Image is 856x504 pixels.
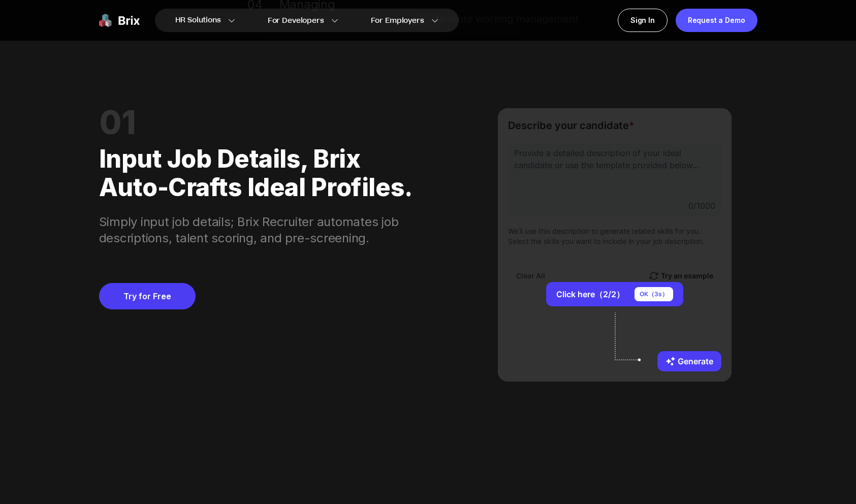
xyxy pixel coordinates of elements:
a: Sign In [618,9,668,32]
button: Generate [657,351,721,371]
button: Click here（2/2）OK（3s） [546,282,683,306]
a: Request a Demo [676,9,757,32]
span: For Developers [268,15,324,26]
span: For Employers [371,15,424,26]
span: HR Solutions [175,12,221,28]
div: 01 [99,108,422,137]
div: OK（ 3 s） [635,287,673,301]
div: Input job details, Brix auto-crafts ideal profiles. [99,137,422,202]
a: Try for Free [99,283,196,309]
div: Simply input job details; Brix Recruiter automates job descriptions, talent scoring, and pre-scre... [99,202,422,246]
